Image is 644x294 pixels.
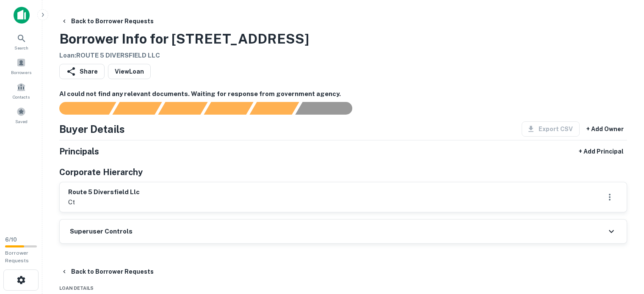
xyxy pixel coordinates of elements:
div: Your request is received and processing... [112,102,162,115]
h6: route 5 diversfield llc [68,187,140,197]
a: Borrowers [3,55,40,77]
a: ViewLoan [108,64,151,79]
button: + Add Owner [583,121,627,137]
h4: Buyer Details [59,121,125,137]
button: Back to Borrower Requests [58,264,157,279]
iframe: Chat Widget [602,226,644,267]
span: Loan Details [59,286,94,291]
h6: Superuser Controls [70,227,133,236]
h6: Loan : ROUTE 5 DIVERSFIELD LLC [59,51,309,60]
div: Documents found, AI parsing details... [158,102,207,115]
h6: AI could not find any relevant documents. Waiting for response from government agency. [59,89,627,99]
h5: Corporate Hierarchy [59,166,143,179]
p: ct [68,197,140,207]
div: Principals found, still searching for contact information. This may take time... [249,102,299,115]
h5: Principals [59,145,99,158]
a: Saved [3,104,40,126]
span: Borrower Requests [5,250,29,264]
div: Sending borrower request to AI... [49,102,113,115]
div: AI fulfillment process complete. [296,102,362,115]
span: 6 / 10 [5,236,17,243]
button: + Add Principal [575,144,627,159]
span: Saved [15,118,28,125]
a: Contacts [3,79,40,102]
span: Borrowers [11,69,31,76]
span: Search [14,44,28,51]
div: Principals found, AI now looking for contact information... [204,102,253,115]
h3: Borrower Info for [STREET_ADDRESS] [59,29,309,49]
button: Back to Borrower Requests [58,14,157,29]
span: Contacts [13,93,30,100]
a: Search [3,30,40,53]
button: Share [59,64,105,79]
img: capitalize-icon.png [14,7,30,24]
